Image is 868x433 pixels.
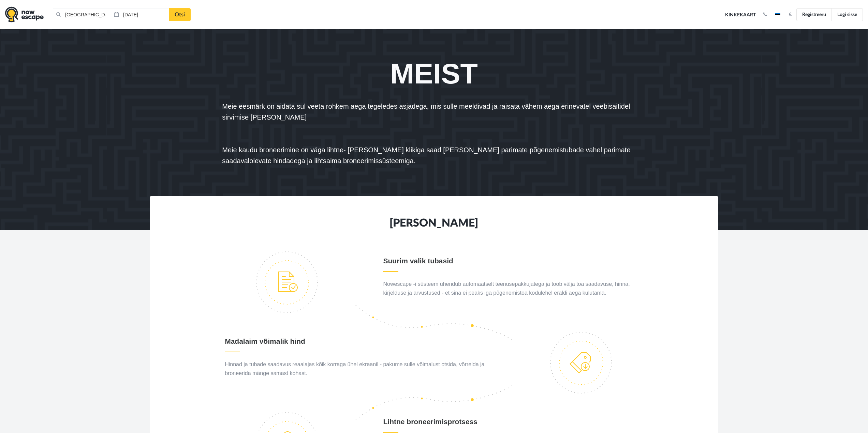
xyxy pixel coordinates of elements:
a: Logi sisse [832,8,863,21]
strong: € [789,12,792,17]
input: Kuupäev [111,8,169,21]
h3: [PERSON_NAME] [208,217,660,238]
a: Otsi [169,8,191,21]
p: Meie eesmärk on aidata sul veeta rohkem aega tegeledes asjadega, mis sulle meeldivad ja raisata v... [222,101,646,123]
a: Kinkekaart [723,7,758,22]
input: Koha või toa nimi [53,8,111,21]
h5: Lihtne broneerimisprotsess [383,417,643,433]
img: et.jpg [775,13,780,16]
a: Registreeru [796,8,832,21]
p: Meie kaudu broneerimine on väga lihtne- [PERSON_NAME] klikiga saad [PERSON_NAME] parimate põgenem... [222,144,646,166]
p: Hinnad ja tubade saadavus reaalajas kõik korraga ühel ekraanil - pakume sulle võimalust otsida, v... [225,360,485,378]
h1: Meist [222,60,646,87]
button: € [785,11,795,18]
div: . [217,60,651,183]
h5: Suurim valik tubasid [383,257,643,272]
p: Nowescape -i süsteem ühendub automaatselt teenusepakkujatega ja toob välja toa saadavuse, hinna, ... [383,280,643,297]
img: logo [5,6,44,22]
h5: Madalaim võimalik hind [225,337,485,352]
